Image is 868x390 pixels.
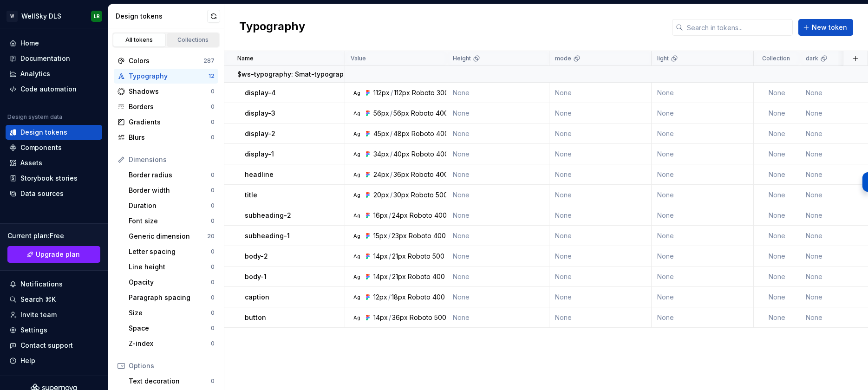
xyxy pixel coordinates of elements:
div: 40px [393,149,410,159]
div: 16px [373,211,388,220]
div: 0 [211,325,215,332]
td: None [652,307,754,328]
div: 112px [394,88,410,97]
td: None [447,164,549,185]
td: None [549,205,652,226]
td: None [652,287,754,307]
p: display-2 [245,129,275,138]
div: 0 [211,294,215,301]
a: Size0 [125,305,218,320]
td: None [549,123,652,144]
td: None [652,226,754,246]
div: 14px [373,313,388,322]
div: 30px [393,190,409,200]
div: Design tokens [20,128,67,137]
div: 21px [392,252,406,261]
td: None [754,287,800,307]
div: W [7,11,18,22]
div: Design tokens [116,12,207,21]
div: Roboto [410,313,432,322]
div: Roboto [411,170,434,179]
td: None [652,246,754,266]
div: Contact support [20,341,73,350]
div: Storybook stories [20,174,78,183]
a: Letter spacing0 [125,244,218,259]
a: Invite team [6,307,102,322]
div: Opacity [129,278,211,287]
div: 15px [373,231,387,240]
div: 400 [434,211,447,220]
div: Roboto [409,231,431,240]
a: Line height0 [125,260,218,274]
div: Roboto [411,149,434,159]
div: Ag [353,130,360,137]
div: Code automation [20,84,77,94]
div: Collections [170,36,216,44]
td: None [754,246,800,266]
div: Paragraph spacing [129,293,211,302]
div: / [389,272,391,281]
td: None [652,144,754,164]
td: None [754,205,800,226]
div: Colors [129,56,203,65]
div: / [390,170,392,179]
div: 0 [211,134,215,141]
a: Settings [6,323,102,338]
div: / [390,190,392,200]
div: 0 [211,340,215,347]
a: Font size0 [125,214,218,228]
div: Ag [353,191,360,199]
a: Z-index0 [125,336,218,351]
button: WWellSky DLSLR [2,6,106,26]
div: Design system data [7,113,62,121]
td: None [549,103,652,123]
td: None [549,266,652,287]
div: Ag [353,110,360,117]
button: Search ⌘K [6,292,102,307]
p: Value [351,55,366,62]
div: Settings [20,325,47,335]
div: 500 [434,313,446,322]
td: None [549,246,652,266]
h2: Typography [239,19,305,36]
a: Documentation [6,51,102,66]
div: Components [20,143,62,152]
td: None [754,226,800,246]
a: Text decoration0 [125,374,218,389]
td: None [447,123,549,144]
div: 56px [373,109,389,118]
div: Ag [353,212,360,219]
div: LR [94,13,100,20]
div: Text decoration [129,377,211,386]
div: / [391,88,393,97]
a: Home [6,36,102,51]
td: None [652,83,754,103]
div: 48px [393,129,410,138]
td: None [754,123,800,144]
div: 45px [373,129,389,138]
td: None [754,266,800,287]
p: light [657,55,669,62]
td: None [447,287,549,307]
div: All tokens [116,36,163,44]
a: Code automation [6,82,102,97]
div: Borders [129,102,211,111]
div: Space [129,324,211,333]
td: None [549,144,652,164]
p: subheading-2 [245,211,291,220]
div: Options [129,361,215,370]
td: None [754,144,800,164]
div: 400 [436,109,448,118]
span: New token [812,23,847,32]
div: Data sources [20,189,64,198]
button: Help [6,353,102,368]
div: Dimensions [129,155,215,164]
div: Letter spacing [129,247,211,256]
div: 500 [432,252,444,261]
a: Shadows0 [114,84,218,99]
div: Ag [353,273,360,280]
p: title [245,190,257,200]
div: Invite team [20,310,57,319]
div: 18px [392,292,406,302]
a: Blurs0 [114,130,218,145]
